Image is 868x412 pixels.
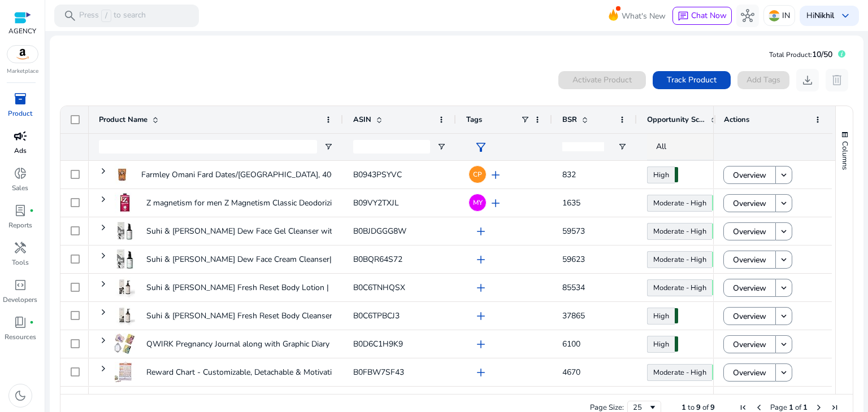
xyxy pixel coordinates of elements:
p: Press to search [79,10,146,22]
span: filter_alt [474,141,488,154]
button: Overview [723,251,776,269]
span: add [474,366,488,379]
span: fiber_manual_record [29,320,34,325]
span: BSR [562,115,577,125]
span: B0943PSYVC [353,169,402,180]
p: AGENCY [8,26,36,36]
span: All [656,141,666,152]
button: Track Product [653,71,731,89]
p: Product [8,108,32,119]
mat-icon: keyboard_arrow_down [779,339,789,349]
p: Sales [12,183,28,193]
span: hub [741,9,754,23]
span: 59623 [562,254,585,265]
button: Overview [723,279,776,297]
a: High [647,308,675,325]
p: Suhi & [PERSON_NAME] Fresh Reset Body Lotion | Nourishing & Brightening,... [146,276,427,299]
span: 10/50 [812,49,832,60]
div: Next Page [814,403,823,412]
mat-icon: keyboard_arrow_down [779,367,789,378]
span: inventory_2 [14,92,27,106]
span: Overview [733,361,766,384]
div: Previous Page [754,403,763,412]
p: Suhi & [PERSON_NAME] Fresh Reset Body Cleanser | Refreshing, Exfoliating... [146,304,423,327]
mat-icon: keyboard_arrow_down [779,311,789,321]
mat-icon: keyboard_arrow_down [779,283,789,293]
button: Open Filter Menu [324,142,333,151]
a: High [647,336,675,353]
input: Product Name Filter Input [99,140,317,154]
div: Last Page [830,403,839,412]
span: Actions [724,115,749,125]
span: 68.96 [712,223,715,239]
p: QWIRK Pregnancy Journal along with Graphic Diary & Laminated... [146,332,381,356]
a: Moderate - High [647,279,712,296]
span: Columns [840,141,850,170]
span: search [63,9,77,23]
p: Reports [8,220,32,230]
span: ASIN [353,115,371,125]
span: Total Product: [769,50,812,59]
mat-icon: keyboard_arrow_down [779,255,789,265]
img: 412eedeO5jL._SS40_.jpg [115,277,135,297]
p: Reward Chart - Customizable, Detachable & Motivational System... [146,361,381,384]
p: Hi [806,12,834,20]
mat-icon: keyboard_arrow_down [779,226,789,236]
span: MY [473,199,483,206]
div: First Page [739,403,748,412]
img: 41ooPKkuwJL._SS40_.jpg [115,192,135,213]
a: Moderate - High [647,223,712,240]
span: B0BJDGGG8W [353,226,406,236]
span: Overview [733,305,766,328]
button: Overview [723,166,776,184]
p: IN [782,6,790,25]
p: Resources [5,332,36,342]
span: 69.25 [712,195,715,211]
img: 413hCc+FOTL._SS40_.jpg [115,362,135,382]
span: 76.20 [675,308,678,323]
span: Opportunity Score [647,115,706,125]
span: code_blocks [14,278,27,292]
span: Overview [733,220,766,243]
a: Moderate - High [647,364,712,381]
span: 6100 [562,339,580,349]
p: Suhi & [PERSON_NAME] Dew Face Gel Cleanser with [MEDICAL_DATA] & Green Tea Extract... [146,220,479,243]
input: ASIN Filter Input [353,140,430,154]
p: QWIRK Would You Rather? – A Fun & Thoughtful Game for Parents... [146,389,393,412]
span: B0FBW7SF43 [353,367,404,378]
span: B09VY2TXJL [353,198,399,208]
span: CP [473,171,482,178]
span: fiber_manual_record [29,208,34,213]
button: Open Filter Menu [618,142,627,151]
span: chat [678,11,689,22]
span: B0C6TPBCJ3 [353,310,400,321]
span: 59573 [562,226,585,236]
button: Overview [723,335,776,353]
p: Marketplace [7,67,38,76]
span: Product Name [99,115,147,125]
span: add [489,168,502,182]
span: 37865 [562,310,585,321]
button: Open Filter Menu [437,142,446,151]
span: add [474,281,488,295]
p: Ads [14,146,27,156]
button: Overview [723,363,776,382]
span: add [474,309,488,323]
p: Farmley Omani Fard Dates/[GEOGRAPHIC_DATA], 400 g | Healthy Snacks, Rich... [141,163,428,186]
span: B0C6TNHQSX [353,282,405,293]
button: chatChat Now [672,7,732,25]
img: 41aXLKKEuwL._SS40_.jpg [115,305,135,326]
span: 69.50 [712,280,715,295]
span: 85534 [562,282,585,293]
span: campaign [14,129,27,143]
p: Tools [12,257,29,268]
mat-icon: keyboard_arrow_down [779,170,789,180]
span: 83.00 [675,167,678,182]
img: 41NB2N3T9UL._SS40_.jpg [115,249,135,269]
span: Overview [733,164,766,187]
span: lab_profile [14,204,27,217]
button: Overview [723,222,776,240]
span: 77.64 [675,336,678,352]
span: B0D6C1H9K9 [353,339,403,349]
span: 1635 [562,198,580,208]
